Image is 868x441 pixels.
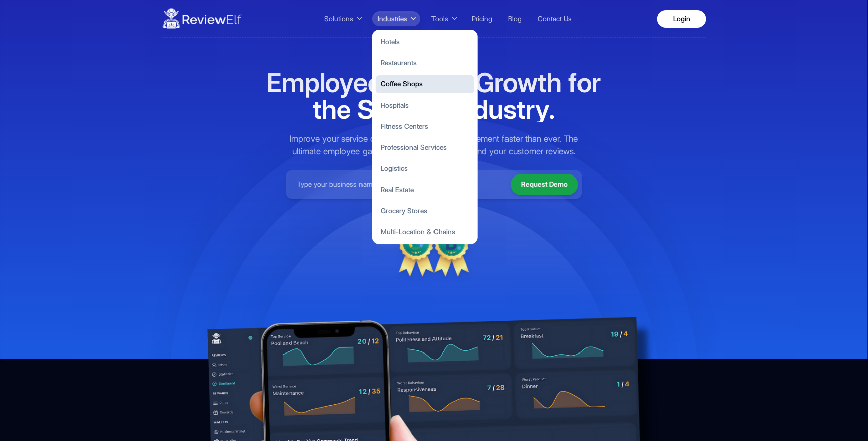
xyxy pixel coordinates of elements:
[467,12,498,26] a: Pricing
[376,54,474,72] button: Restaurants
[376,139,474,156] button: Professional Services
[533,12,577,26] a: Contact Us
[378,14,407,24] span: Industries
[376,223,474,241] button: Multi-Location & Chains
[376,118,474,135] button: Fitness Centers
[376,97,474,114] button: Hospitals
[503,12,527,26] a: Blog
[376,181,474,199] button: Real Estate
[286,133,582,157] p: Improve your service quality and employee engagement faster than ever. The ultimate employee gami...
[376,33,474,51] button: Hotels
[376,75,474,93] button: Coffee Shops
[431,14,448,24] span: Tools
[319,11,367,26] button: Solutions
[426,11,462,26] button: Tools
[511,174,578,195] button: Request Demo
[657,10,706,28] a: Login
[162,5,242,33] img: ReviewElf Logo
[376,202,474,220] button: Grocery Stores
[290,173,503,196] input: Type your business name here...
[265,69,603,122] h1: Employee-Driven Growth for the Service Industry.
[376,160,474,178] button: Logistics
[372,11,421,26] button: Industries
[324,14,353,24] span: Solutions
